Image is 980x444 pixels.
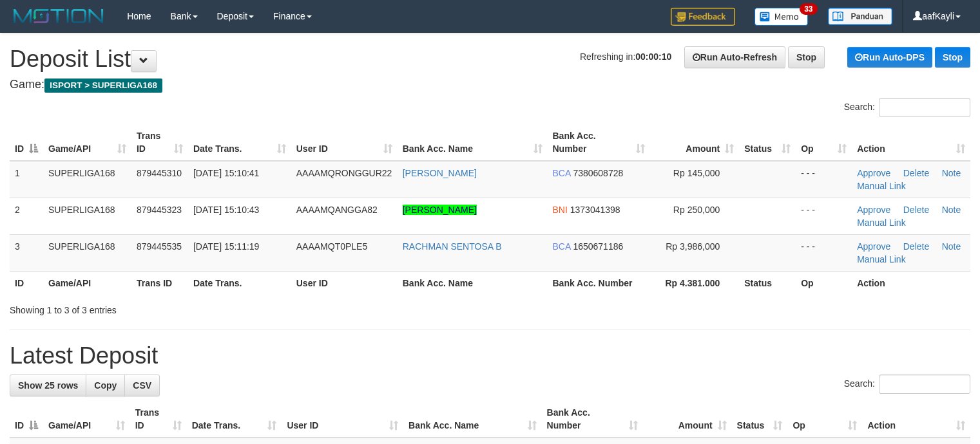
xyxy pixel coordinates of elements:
[739,271,796,295] th: Status
[548,124,651,161] th: Bank Acc. Number: activate to sort column ascending
[403,241,502,252] a: RACHMAN SENTOSA B
[403,205,477,215] a: [PERSON_NAME]
[857,168,890,178] a: Approve
[398,124,548,161] th: Bank Acc. Name: activate to sort column ascending
[403,168,477,178] a: [PERSON_NAME]
[852,271,970,295] th: Action
[10,46,970,72] h1: Deposit List
[130,401,187,438] th: Trans ID: activate to sort column ascending
[137,241,182,252] span: 879445535
[684,46,785,68] a: Run Auto-Refresh
[94,380,117,391] span: Copy
[570,205,620,215] span: Copy 1373041398 to clipboard
[903,168,929,178] a: Delete
[44,79,162,93] span: ISPORT > SUPERLIGA168
[857,254,906,264] a: Manual Link
[43,198,131,234] td: SUPERLIGA168
[852,124,970,161] th: Action: activate to sort column ascending
[124,375,160,396] a: CSV
[800,3,817,15] span: 33
[788,46,825,68] a: Stop
[650,124,739,161] th: Amount: activate to sort column ascending
[796,234,852,271] td: - - -
[844,375,970,394] label: Search:
[573,168,623,178] span: Copy 7380608728 to clipboard
[935,47,970,68] a: Stop
[553,168,571,178] span: BCA
[10,161,43,198] td: 1
[844,98,970,117] label: Search:
[43,124,131,161] th: Game/API: activate to sort column ascending
[942,241,961,252] a: Note
[398,271,548,295] th: Bank Acc. Name
[403,401,542,438] th: Bank Acc. Name: activate to sort column ascending
[857,181,906,191] a: Manual Link
[673,168,720,178] span: Rp 145,000
[942,205,961,215] a: Note
[796,271,852,295] th: Op
[193,168,259,178] span: [DATE] 15:10:41
[553,241,571,252] span: BCA
[131,271,188,295] th: Trans ID
[857,241,890,252] a: Approve
[942,168,961,178] a: Note
[10,124,43,161] th: ID: activate to sort column descending
[903,205,929,215] a: Delete
[671,8,735,26] img: Feedback.jpg
[732,401,788,438] th: Status: activate to sort column ascending
[86,375,125,396] a: Copy
[188,271,291,295] th: Date Trans.
[548,271,651,295] th: Bank Acc. Number
[193,205,259,215] span: [DATE] 15:10:43
[18,380,78,391] span: Show 25 rows
[643,401,731,438] th: Amount: activate to sort column ascending
[187,401,282,438] th: Date Trans.: activate to sort column ascending
[296,205,378,215] span: AAAAMQANGGA82
[673,205,720,215] span: Rp 250,000
[137,205,182,215] span: 879445323
[796,124,852,161] th: Op: activate to sort column ascending
[862,401,970,438] th: Action: activate to sort column ascending
[739,124,796,161] th: Status: activate to sort column ascending
[879,98,970,117] input: Search:
[857,217,906,228] a: Manual Link
[847,47,932,68] a: Run Auto-DPS
[580,51,671,62] span: Refreshing in:
[10,79,970,91] h4: Game:
[10,198,43,234] td: 2
[10,6,108,26] img: MOTION_logo.png
[43,271,131,295] th: Game/API
[857,205,890,215] a: Approve
[903,241,929,252] a: Delete
[296,241,368,252] span: AAAAMQT0PLE5
[828,8,892,25] img: panduan.png
[542,401,644,438] th: Bank Acc. Number: activate to sort column ascending
[10,271,43,295] th: ID
[635,51,671,62] strong: 00:00:10
[10,401,43,438] th: ID: activate to sort column descending
[133,380,151,391] span: CSV
[43,401,130,438] th: Game/API: activate to sort column ascending
[754,8,809,26] img: Button%20Memo.svg
[188,124,291,161] th: Date Trans.: activate to sort column ascending
[193,241,259,252] span: [DATE] 15:11:19
[43,234,131,271] td: SUPERLIGA168
[43,161,131,198] td: SUPERLIGA168
[131,124,188,161] th: Trans ID: activate to sort column ascending
[879,375,970,394] input: Search:
[796,198,852,234] td: - - -
[787,401,862,438] th: Op: activate to sort column ascending
[650,271,739,295] th: Rp 4.381.000
[796,161,852,198] td: - - -
[10,234,43,271] td: 3
[553,205,568,215] span: BNI
[573,241,623,252] span: Copy 1650671186 to clipboard
[282,401,403,438] th: User ID: activate to sort column ascending
[137,168,182,178] span: 879445310
[10,343,970,369] h1: Latest Deposit
[296,168,392,178] span: AAAAMQRONGGUR22
[10,375,86,396] a: Show 25 rows
[666,241,720,252] span: Rp 3,986,000
[291,271,398,295] th: User ID
[10,299,399,317] div: Showing 1 to 3 of 3 entries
